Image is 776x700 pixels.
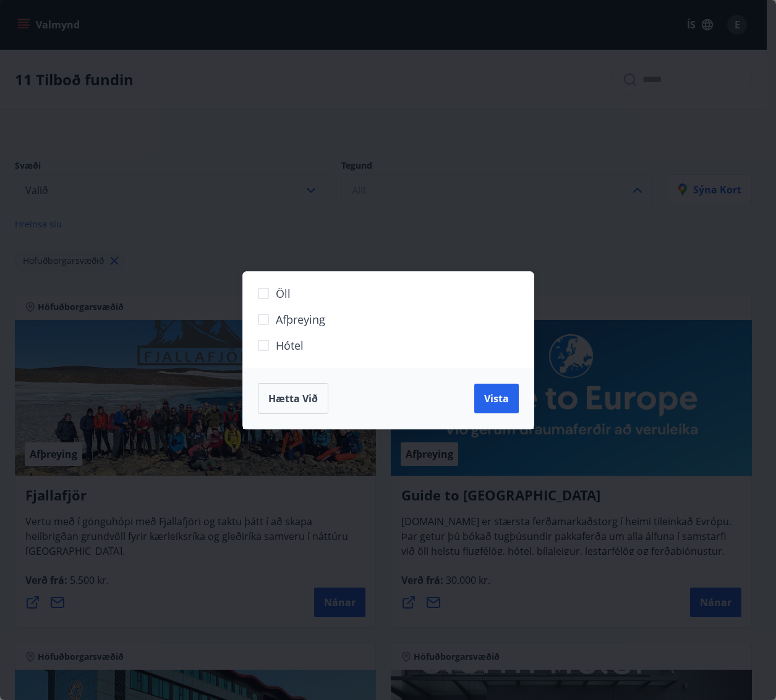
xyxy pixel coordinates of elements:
span: Vista [484,392,509,405]
span: Hætta við [268,392,318,405]
span: Hótel [276,337,304,353]
button: Vista [474,384,519,413]
span: Öll [276,285,291,302]
span: Afþreying [276,311,325,327]
button: Hætta við [258,383,328,414]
